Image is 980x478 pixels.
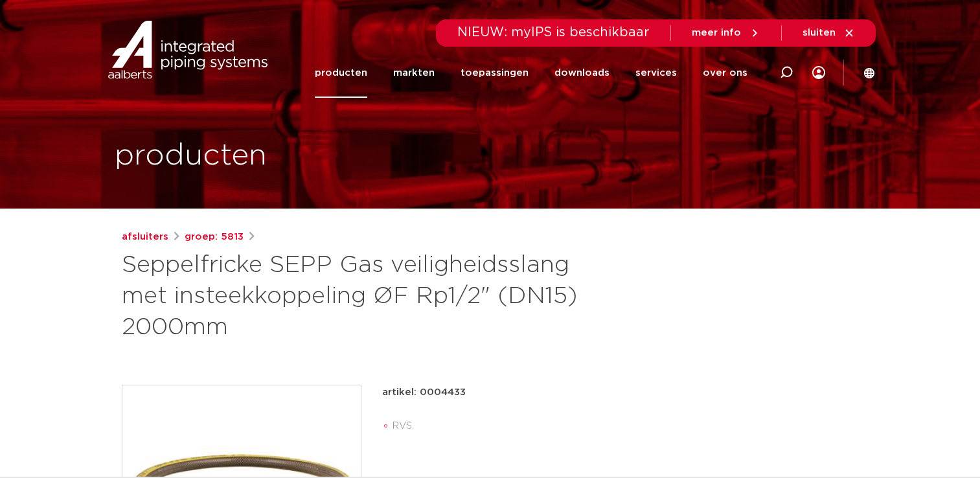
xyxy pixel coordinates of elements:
a: over ons [703,48,747,98]
a: groep: 5813 [185,229,244,245]
span: meer info [692,28,741,38]
a: producten [315,48,367,98]
a: meer info [692,27,760,39]
span: sluiten [803,28,836,38]
h1: Seppelfricke SEPP Gas veiligheidsslang met insteekkoppeling ØF Rp1/2" (DN15) 2000mm [122,250,608,343]
p: artikel: 0004433 [382,385,466,400]
nav: Menu [315,48,747,98]
h1: producten [115,135,267,177]
li: RVS [393,416,859,437]
a: downloads [554,48,610,98]
a: sluiten [803,27,855,39]
a: services [635,48,677,98]
span: NIEUW: myIPS is beschikbaar [457,26,650,39]
a: afsluiters [122,229,168,245]
a: markten [393,48,435,98]
a: toepassingen [461,48,529,98]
